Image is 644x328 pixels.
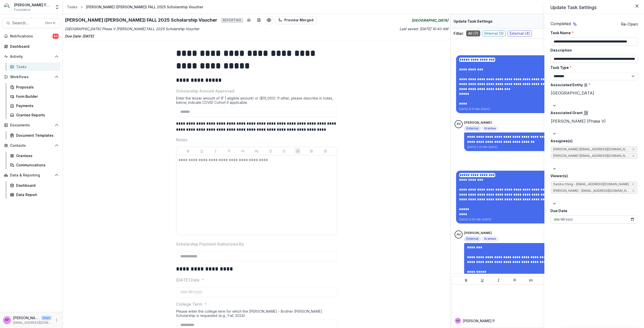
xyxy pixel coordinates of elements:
[551,90,637,96] div: [GEOGRAPHIC_DATA]
[631,188,636,193] div: Remove Kate Morris - kmorris@lavellefund.org
[621,21,638,27] button: Re-Open
[571,20,579,28] button: View dependent tasks
[631,147,636,152] div: Remove Maryanne H. Twomey (twomeym@stjohns.edu)
[630,182,635,187] div: Remove Sandra Ching - sching@lavellefund.org
[553,182,629,186] span: Sandra Ching - [EMAIL_ADDRESS][DOMAIN_NAME]
[631,153,636,158] div: Remove Amy Park (parka@stjohns.edu)
[550,82,635,87] label: Associated Entity
[553,148,630,151] span: [PERSON_NAME] ([EMAIL_ADDRESS][DOMAIN_NAME])
[550,48,635,53] label: Description
[553,189,630,193] span: [PERSON_NAME] - [EMAIL_ADDRESS][DOMAIN_NAME]
[550,138,635,144] label: Assignee(s)
[550,173,635,178] label: Viewer(s)
[550,30,635,35] label: Task Name
[551,118,637,124] div: [PERSON_NAME] (Phase V)
[550,65,635,70] label: Task Type
[550,208,635,213] label: Due Date
[550,21,571,26] span: Completed
[550,110,635,116] label: Associated Grant
[633,2,641,10] button: Close
[553,154,630,158] span: [PERSON_NAME] ([EMAIL_ADDRESS][DOMAIN_NAME])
